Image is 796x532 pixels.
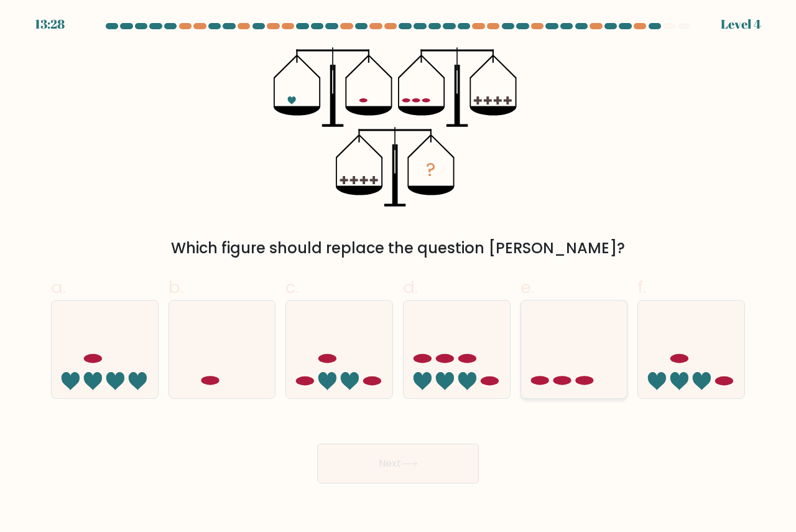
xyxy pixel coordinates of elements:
[426,156,435,183] tspan: ?
[317,444,479,483] button: Next
[521,275,534,299] span: e.
[637,275,646,299] span: f.
[721,15,761,34] div: Level 4
[285,275,299,299] span: c.
[51,275,66,299] span: a.
[35,15,65,34] div: 13:28
[169,275,183,299] span: b.
[403,275,418,299] span: d.
[58,237,738,259] div: Which figure should replace the question [PERSON_NAME]?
